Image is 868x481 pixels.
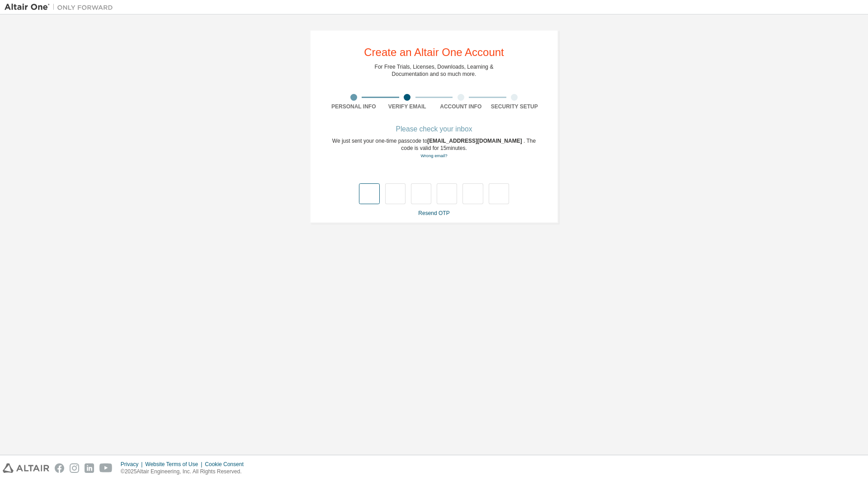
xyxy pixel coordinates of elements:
img: altair_logo.svg [3,463,49,473]
div: Account Info [434,103,488,110]
img: linkedin.svg [85,463,94,473]
div: Please check your inbox [327,126,541,132]
img: youtube.svg [99,463,113,473]
span: [EMAIL_ADDRESS][DOMAIN_NAME] [427,138,524,144]
img: Altair One [5,3,118,12]
div: Create an Altair One Account [364,47,504,58]
div: Website Terms of Use [145,461,205,468]
div: Privacy [121,461,145,468]
div: Personal Info [327,103,381,110]
img: instagram.svg [70,463,79,473]
a: Go back to the registration form [420,153,447,158]
div: We just sent your one-time passcode to . The code is valid for 15 minutes. [327,137,541,159]
p: © 2025 Altair Engineering, Inc. All Rights Reserved. [121,468,249,476]
div: For Free Trials, Licenses, Downloads, Learning & Documentation and so much more. [375,63,494,78]
div: Verify Email [381,103,434,110]
a: Resend OTP [418,210,449,216]
div: Cookie Consent [205,461,249,468]
img: facebook.svg [55,463,64,473]
div: Security Setup [488,103,542,110]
